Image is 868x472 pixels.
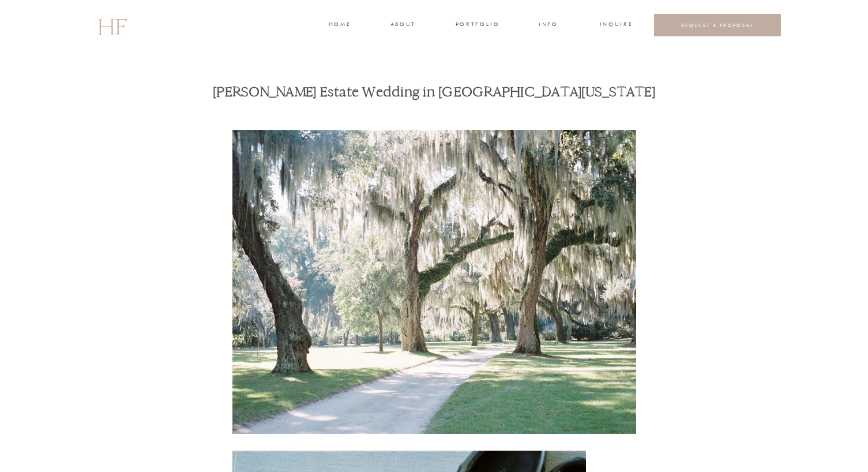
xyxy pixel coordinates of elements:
a: INQUIRE [600,20,631,31]
img: Beaulieu Estate Savannah Georgia Wedding photographed by destination photographer Hannah Forsberg... [232,130,636,434]
a: HF [97,9,126,42]
a: portfolio [456,20,499,31]
a: home [329,20,350,31]
a: REQUEST A PROPOSAL [663,22,772,28]
h1: [PERSON_NAME] Estate Wedding in [GEOGRAPHIC_DATA][US_STATE] [193,83,676,102]
a: INFO [538,20,559,31]
a: about [390,20,415,31]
